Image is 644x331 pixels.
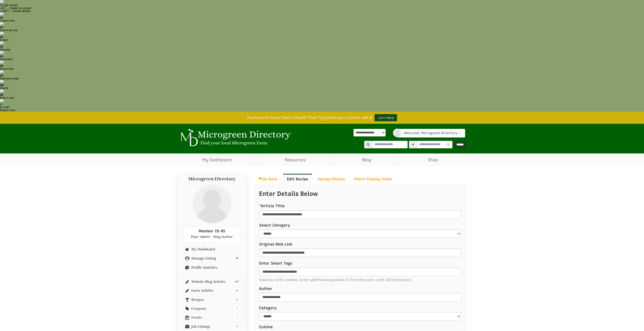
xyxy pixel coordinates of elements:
select: select-1 [259,229,461,238]
a: 1 Events [183,316,241,319]
a: My Dashboard [183,247,241,251]
a: Resources [256,153,334,166]
a: 10 Farm Articles [183,289,241,292]
span: Member ID #5 [199,229,225,233]
a: 21 Recipes [183,298,241,302]
a: Manage Listing [183,256,241,260]
h4: Microgreen Directory [183,177,241,182]
a: Welcome, Microgreen Directory [397,129,465,137]
label: Enter Smart Tags [259,261,461,266]
a: Photo Display Order [350,174,397,184]
span: 0 [233,324,241,329]
a: Join Here [375,114,397,121]
label: Cuisine [259,324,461,330]
img: profile profile holder [192,184,232,224]
label: Author [259,286,461,291]
a: Upload Photos [314,174,349,184]
p: Enter Details Below [259,189,461,200]
div: Powered by [354,129,386,136]
a: My Dashboard [178,153,256,166]
a: Shop [400,153,466,166]
img: profile profile holder [393,129,402,137]
a: Edit Recipe [283,174,312,184]
select: Language Translate Widget [354,129,386,136]
a: 7 Coupons [183,307,241,310]
label: Select Category [259,223,461,228]
a: 0 Job Listings [183,325,241,328]
label: Category [259,305,461,311]
span: 21 [233,298,241,302]
a: Profile Statistics [183,266,241,269]
span: 7 [233,306,241,311]
span: 10 [233,288,241,293]
span: 196 [233,280,241,284]
span: 1 [233,315,241,320]
i: Use Current Location [445,143,451,146]
a: 196 Website Blog Articles [183,280,241,284]
span: Plan: Admin - Blog Author [191,235,233,239]
img: Microgreen Directory [178,129,292,147]
a: Blog [334,153,400,166]
label: Article Title [259,203,461,209]
label: Original Web Link [259,242,461,247]
a: Go Back [254,174,282,184]
div: Farmers: Summer Deal 2 Month Trial! Try before you commit with $ [174,114,470,121]
select: Recipe_fields_321-element-13-1 [259,312,461,321]
span: Separate with commas. Enter additional keywords to find this post. Limit 100 Characters. [259,277,461,282]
